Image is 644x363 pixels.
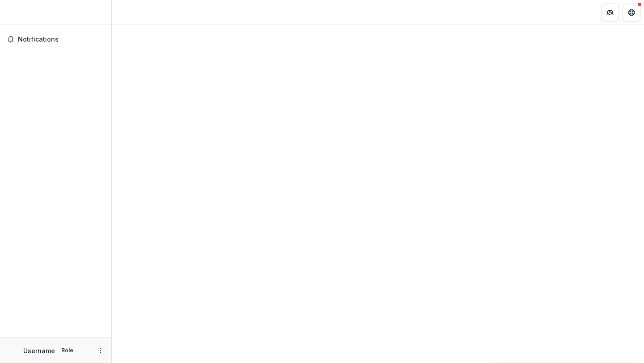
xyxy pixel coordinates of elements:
p: Username [23,346,55,355]
button: Get Help [623,4,640,21]
button: Partners [601,4,619,21]
button: More [95,345,106,356]
span: Notifications [18,36,104,43]
button: Notifications [4,32,108,46]
p: Role [59,346,76,355]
